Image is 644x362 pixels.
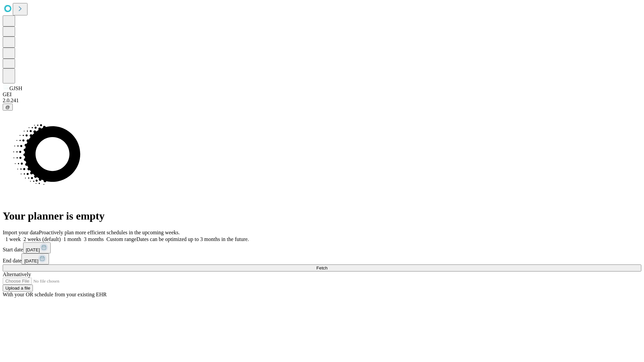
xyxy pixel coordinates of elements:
h1: Your planner is empty [3,210,641,222]
span: 1 week [5,236,21,242]
span: 3 months [84,236,104,242]
button: Upload a file [3,285,33,292]
span: Custom range [106,236,136,242]
span: 1 month [63,236,81,242]
div: Start date [3,242,641,253]
button: [DATE] [23,242,51,253]
span: Import your data [3,230,39,235]
span: Fetch [316,265,327,270]
span: GJSH [9,85,22,91]
div: GEI [3,92,641,98]
span: 2 weeks (default) [23,236,61,242]
span: Alternatively [3,271,31,277]
div: 2.0.241 [3,98,641,104]
span: [DATE] [24,258,38,263]
span: With your OR schedule from your existing EHR [3,292,107,297]
span: Proactively plan more efficient schedules in the upcoming weeks. [39,230,180,235]
button: [DATE] [21,253,49,264]
span: @ [5,105,10,110]
button: Fetch [3,264,641,271]
span: [DATE] [26,247,40,252]
span: Dates can be optimized up to 3 months in the future. [137,236,249,242]
div: End date [3,253,641,264]
button: @ [3,104,13,111]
